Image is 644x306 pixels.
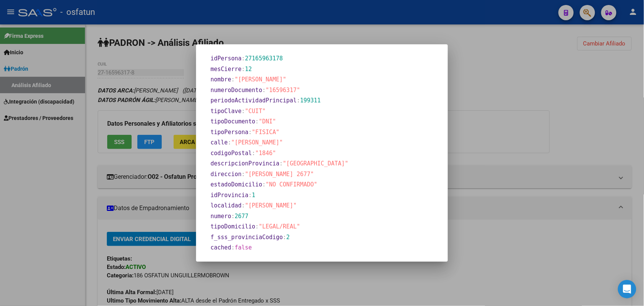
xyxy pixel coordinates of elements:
span: direccion [211,171,241,178]
span: : [262,181,266,188]
span: "[GEOGRAPHIC_DATA]" [283,160,349,167]
span: "[PERSON_NAME]" [245,202,296,209]
span: f_sss_provinciaCodigo [211,234,283,241]
span: : [280,160,283,167]
span: 1 [252,192,255,199]
span: "[PERSON_NAME]" [235,76,286,83]
span: "LEGAL/REAL" [259,223,300,230]
span: : [255,223,259,230]
span: : [231,76,235,83]
span: : [248,129,252,136]
span: numeroDocumento [211,87,262,94]
span: cached [211,244,231,251]
span: "NO CONFIRMADO" [266,181,317,188]
div: Open Intercom Messenger [618,280,636,298]
span: tipoDocumento [211,118,255,125]
span: descripcionProvincia [211,160,280,167]
span: false [235,244,252,251]
span: 2 [287,234,290,241]
span: : [241,55,245,62]
span: : [262,87,266,94]
span: : [231,213,235,220]
span: idProvincia [211,192,248,199]
span: : [241,171,245,178]
span: : [297,97,300,104]
span: "CUIT" [245,108,266,115]
span: "[PERSON_NAME]" [231,139,283,146]
span: : [241,108,245,115]
span: "DNI" [259,118,276,125]
span: localidad [211,202,241,209]
span: numero [211,213,231,220]
span: nombre [211,76,231,83]
span: tipoPersona [211,129,248,136]
span: "16596317" [266,87,300,94]
span: estadoDomicilio [211,181,262,188]
span: : [252,150,255,157]
span: tipoDomicilio [211,223,255,230]
span: tipoClave [211,108,241,115]
span: 2677 [235,213,248,220]
span: calle [211,139,228,146]
span: mesCierre [211,66,241,73]
span: "1846" [255,150,276,157]
span: 12 [245,66,252,73]
span: 27165963178 [245,55,283,62]
span: : [228,139,231,146]
span: : [283,234,287,241]
span: : [248,192,252,199]
span: "[PERSON_NAME] 2677" [245,171,314,178]
span: codigoPostal [211,150,252,157]
span: : [241,202,245,209]
span: 199311 [300,97,321,104]
span: "FISICA" [252,129,279,136]
span: : [241,66,245,73]
span: : [255,118,259,125]
span: : [231,244,235,251]
span: idPersona [211,55,241,62]
span: periodoActividadPrincipal [211,97,297,104]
